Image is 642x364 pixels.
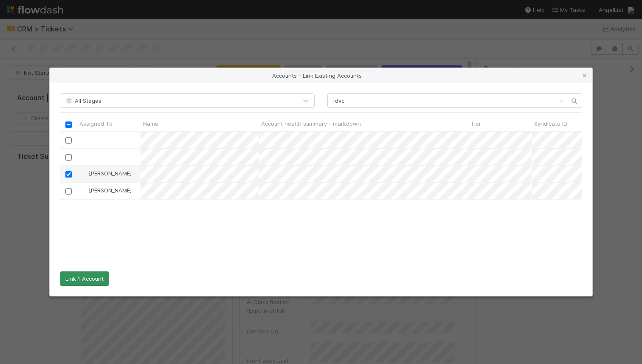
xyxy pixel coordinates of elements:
img: avatar_d2b43477-63dc-4e62-be5b-6fdd450c05a1.png [81,170,87,177]
div: Accounts - Link Existing Accounts [50,68,592,83]
input: Toggle Row Selected [65,171,72,178]
button: Link 1 Account [60,271,109,286]
span: Name [143,119,158,128]
span: [PERSON_NAME] [89,170,132,177]
span: All Stages [65,97,101,104]
input: Toggle Row Selected [65,188,72,195]
img: avatar_9bf5d80c-4205-46c9-bf6e-5147b3b3a927.png [81,187,87,194]
div: [PERSON_NAME] [80,169,132,178]
span: Account health summary - markdown [261,119,361,128]
input: Toggle Row Selected [65,137,72,144]
input: Search [327,93,582,108]
input: Toggle All Rows Selected [65,121,72,128]
input: Toggle Row Selected [65,154,72,161]
div: [PERSON_NAME] [80,186,132,195]
button: Clear search [558,94,566,108]
span: Assigned To [79,119,113,128]
span: Tier [470,119,481,128]
span: [PERSON_NAME] [89,187,132,194]
span: Syndicate ID [534,119,567,128]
